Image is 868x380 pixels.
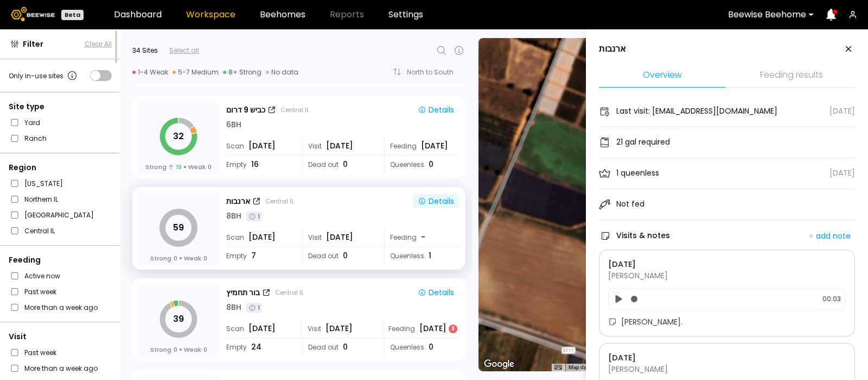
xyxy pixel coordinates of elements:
div: 1 queenless [616,167,659,179]
div: Feeding [9,254,112,266]
div: Region [9,162,112,173]
div: Strong Weak [145,163,211,171]
div: [DATE] [829,105,855,117]
div: Empty [226,247,295,265]
div: [DATE] [421,140,449,152]
div: 1-4 Weak [132,68,168,77]
span: 0 [429,159,433,170]
div: 3 [449,325,457,333]
tspan: 39 [173,313,184,325]
div: ארנבות [599,43,626,55]
div: Site type [9,101,112,113]
li: Feeding results [728,64,855,88]
span: 00:03 [822,294,841,304]
span: 0 [429,341,433,353]
label: Yard [24,117,40,128]
label: Ranch [24,133,47,144]
div: כביש 9 דרום [226,104,265,116]
div: Queenless [384,155,458,173]
label: Past week [24,347,56,358]
label: More than a week ago [24,302,98,313]
img: Google [481,357,517,371]
button: Clear All [85,39,112,49]
span: [DATE] [325,323,353,334]
span: 0 [174,345,177,354]
label: [US_STATE] [24,178,63,189]
div: [DATE] [419,323,458,334]
div: 8 BH [226,302,241,313]
div: Details [418,105,454,115]
div: Only in-use sites [9,69,79,82]
span: [DATE] [326,232,353,243]
div: Dead out [302,338,376,356]
span: 0 [343,159,348,170]
div: [DATE] [608,259,846,270]
label: Central IL [24,225,55,236]
a: Settings [388,10,423,19]
label: Northern IL [24,194,58,205]
a: Dashboard [114,10,162,19]
span: 19 [169,163,181,171]
div: Feeding [382,320,458,338]
div: No data [266,68,298,77]
div: [DATE] [608,352,846,364]
button: Details [413,103,458,117]
div: 6 BH [226,119,241,130]
div: 5-7 Medium [173,68,219,77]
div: ארנבות [226,196,250,207]
div: Central IL [275,288,304,297]
div: Central IL [280,105,309,114]
a: Beehomes [260,10,305,19]
div: Feeding [384,228,458,246]
div: 1 [246,211,262,221]
div: Visits & notes [599,229,670,242]
div: בור תחמיץ [226,287,260,298]
div: Feeding [384,137,458,155]
div: [PERSON_NAME] [608,352,846,375]
span: [DATE] [248,323,276,334]
div: Dead out [302,155,376,173]
tspan: 59 [173,221,184,234]
div: [PERSON_NAME] [608,259,846,282]
div: Queenless [384,247,458,265]
span: [DATE] [248,140,276,152]
div: Empty [226,155,295,173]
div: Select all [169,46,199,55]
span: 0 [174,254,177,263]
span: 0 [208,163,212,171]
div: Last visit: [EMAIL_ADDRESS][DOMAIN_NAME] [616,105,777,117]
div: Strong Weak [150,254,207,263]
div: Strong Weak [150,345,207,354]
tspan: 32 [173,130,184,142]
button: Details [413,194,458,208]
span: Filter [23,39,43,50]
span: Map data ©2025 Mapa GISrael Imagery ©2025 Airbus, CNES / Airbus, Maxar Technologies [569,364,784,370]
div: 34 Sites [132,46,158,55]
button: Details [413,285,458,300]
label: Past week [24,286,56,297]
div: 8 BH [226,210,241,222]
span: 0 [343,341,348,353]
div: 21 gal required [616,136,670,148]
span: 7 [251,250,256,261]
div: Scan [226,320,295,338]
div: 1 [246,303,262,313]
div: Empty [226,338,295,356]
div: Dead out [302,247,376,265]
span: [PERSON_NAME]. [621,316,682,327]
div: - [421,232,426,243]
li: Overview [599,64,726,88]
div: Scan [226,137,295,155]
div: [DATE] [829,167,855,179]
div: North to South [407,69,461,76]
div: Visit [302,228,376,246]
a: Workspace [186,10,235,19]
span: [DATE] [248,232,276,243]
span: 0 [203,345,207,354]
div: Not fed [616,198,644,210]
label: More than a week ago [24,363,98,374]
span: 1 [429,250,431,261]
div: Central IL [265,197,294,205]
div: add note [808,231,851,241]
